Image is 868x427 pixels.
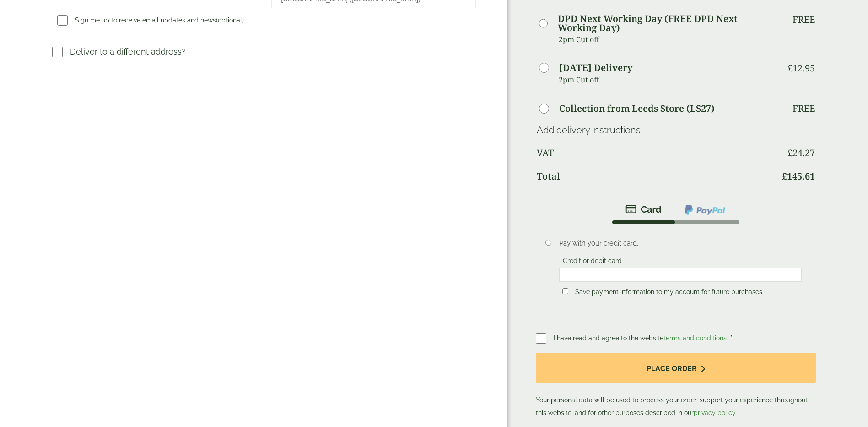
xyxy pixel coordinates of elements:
p: Free [793,103,815,114]
bdi: 145.61 [782,170,815,182]
label: [DATE] Delivery [559,63,632,72]
span: £ [782,170,787,182]
label: Collection from Leeds Store (LS27) [559,104,715,113]
th: Total [537,165,776,187]
abbr: required [730,334,733,342]
p: Your personal data will be used to process your order, support your experience throughout this we... [536,353,816,419]
label: Credit or debit card [559,257,625,267]
bdi: 24.27 [787,147,815,159]
label: DPD Next Working Day (FREE DPD Next Working Day) [558,14,776,33]
a: privacy policy [694,409,735,416]
bdi: 12.95 [787,62,815,74]
img: ppcp-gateway.png [684,204,726,216]
span: (optional) [216,16,244,24]
p: Pay with your credit card. [559,238,802,248]
p: 2pm Cut off [559,33,776,46]
iframe: Secure card payment input frame [562,271,799,279]
label: Sign me up to receive email updates and news [54,16,248,27]
label: Save payment information to my account for future purchases. [571,288,767,298]
span: £ [787,147,793,159]
span: I have read and agree to the website [554,334,728,342]
input: Sign me up to receive email updates and news(optional) [57,15,68,26]
img: stripe.png [625,204,662,215]
th: VAT [537,142,776,164]
p: Free [793,14,815,25]
p: 2pm Cut off [559,73,776,87]
a: Add delivery instructions [537,125,641,136]
p: Deliver to a different address? [70,45,186,58]
span: £ [787,62,793,74]
a: terms and conditions [663,334,727,342]
button: Place order [536,353,816,383]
